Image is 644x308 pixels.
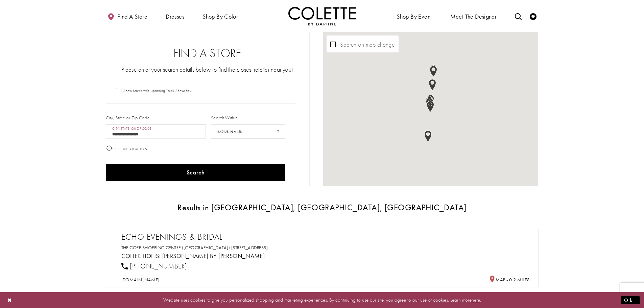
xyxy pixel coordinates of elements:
span: Shop by color [202,13,238,20]
span: [DOMAIN_NAME] [121,277,160,283]
a: [PHONE_NUMBER] [121,262,187,270]
span: [PHONE_NUMBER] [130,262,187,270]
a: Find a store [106,7,149,25]
input: City, State, or ZIP Code [106,124,206,139]
p: Website uses cookies to give you personalized shopping and marketing experiences. By continuing t... [49,295,595,305]
button: Submit Dialog [621,296,640,304]
span: Dresses [164,7,186,25]
a: Opens in new tab [121,244,268,251]
a: Meet the designer [449,7,499,25]
button: Search [106,164,286,181]
span: Shop by color [201,7,240,25]
a: Visit Home Page [288,7,356,25]
p: Please enter your search details below to find the closest retailer near you! [119,65,296,74]
button: Close Dialog [4,294,16,306]
h3: Results in [GEOGRAPHIC_DATA], [GEOGRAPHIC_DATA], [GEOGRAPHIC_DATA] [106,203,539,212]
a: Opens in new tab [121,277,160,283]
h5: Distance to Echo Evenings &amp; Bridal [489,276,530,283]
a: Toggle search [513,7,523,25]
img: Colette by Daphne [288,7,356,25]
div: Map with store locations [323,32,538,186]
label: City, State or Zip Code [106,114,150,121]
span: Meet the designer [450,13,497,20]
a: here [472,297,480,303]
span: Shop By Event [395,7,433,25]
span: Show Stores with Upcoming Trunk Shows first [123,88,192,93]
label: Search Within [211,114,237,121]
span: Dresses [166,13,184,20]
a: Check Wishlist [528,7,538,25]
select: Radius In Miles [211,124,285,139]
span: Find a store [117,13,147,20]
h2: Echo Evenings & Bridal [121,232,530,242]
span: Shop By Event [397,13,432,20]
h2: Find a Store [119,47,296,60]
span: Collections: [121,252,161,260]
a: Visit Colette by Daphne page - Opens in new tab [162,252,265,260]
